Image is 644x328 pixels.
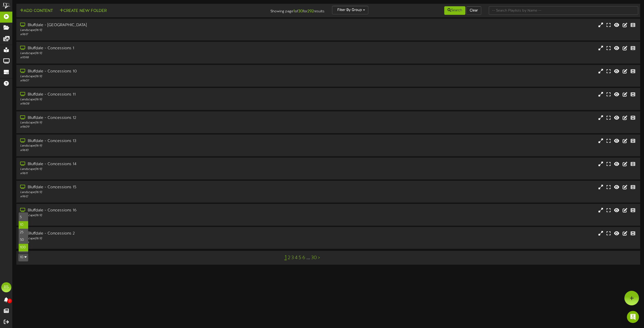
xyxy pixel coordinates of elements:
div: Landscape ( 16:9 ) [20,167,272,171]
div: 25 [19,229,28,236]
div: Landscape ( 16:9 ) [20,213,272,218]
div: Showing page of for results [224,6,328,14]
a: 6 [302,255,305,261]
a: 2 [288,255,290,261]
div: Bluffdale - Concessions 14 [20,161,272,167]
div: Bluffdale - Concessions 10 [20,69,272,74]
a: 1 [285,254,287,261]
div: # 9598 [20,56,272,60]
div: Bluffdale - [GEOGRAPHIC_DATA] [20,22,272,28]
a: 5 [299,255,301,261]
div: Bluffdale - Concessions 11 [20,92,272,98]
div: # 9609 [20,125,272,129]
strong: 30 [298,9,303,14]
button: 10 [18,253,28,261]
div: # 9610 [20,148,272,153]
div: # 9599 [20,241,272,245]
a: 4 [295,255,298,261]
a: 30 [311,255,317,261]
button: Clear [466,6,481,15]
div: 50 [19,236,28,244]
div: # 9617 [20,32,272,37]
strong: 1 [293,9,295,14]
div: 10 [19,221,28,229]
div: # 9608 [20,102,272,106]
div: Landscape ( 16:9 ) [20,98,272,102]
button: Search [444,6,465,15]
div: Landscape ( 16:9 ) [20,121,272,125]
div: Bluffdale - Concessions 13 [20,138,272,144]
button: Filter By Group [332,6,368,14]
div: 100 [19,244,28,251]
strong: 292 [307,9,314,14]
a: ... [306,255,310,261]
button: Create New Folder [58,8,108,14]
div: 5 [19,214,28,221]
div: # 9611 [20,171,272,176]
a: 3 [291,255,294,261]
div: Bluffdale - Concessions 15 [20,184,272,190]
div: # 9613 [20,218,272,222]
div: Landscape ( 16:9 ) [20,237,272,241]
div: Bluffdale - Concessions 16 [20,208,272,213]
div: BS [1,282,11,292]
div: # 9607 [20,79,272,83]
div: # 9612 [20,195,272,199]
div: Landscape ( 16:9 ) [20,28,272,32]
button: Add Content [18,8,54,14]
a: > [318,255,320,261]
div: Landscape ( 16:9 ) [20,74,272,79]
div: Landscape ( 16:9 ) [20,144,272,148]
span: 0 [7,299,12,303]
div: Open Intercom Messenger [627,311,639,323]
div: Bluffdale - Concessions 2 [20,231,272,237]
div: Bluffdale - Concessions 1 [20,45,272,51]
div: Bluffdale - Concessions 12 [20,115,272,121]
div: Landscape ( 16:9 ) [20,51,272,56]
div: Landscape ( 16:9 ) [20,190,272,195]
input: -- Search Playlists by Name -- [489,6,638,15]
div: 10 [18,212,28,253]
